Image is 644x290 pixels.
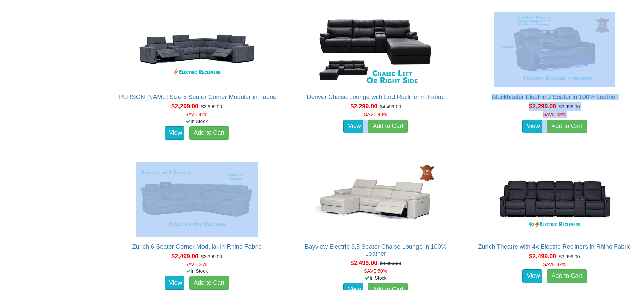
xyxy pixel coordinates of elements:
del: $3,999.00 [201,104,222,109]
a: View [343,120,363,133]
img: Zurich Theatre with 4x Electric Recliners in Rhino Fabric [494,162,615,237]
font: SAVE 50% [364,268,387,274]
a: Denver Chaise Lounge with End Recliner in Fabric [307,94,445,100]
a: Add to Cart [368,120,408,133]
font: SAVE 42% [543,112,566,117]
a: Blockbuster Electric 3 Seater in 100% Leather [492,94,617,100]
del: $3,999.00 [559,104,580,109]
span: $2,299.00 [350,103,377,110]
a: Add to Cart [189,126,229,140]
a: View [522,269,542,283]
a: Add to Cart [189,276,229,290]
a: View [522,120,542,133]
del: $4,499.00 [380,104,401,109]
div: In Stock [111,118,282,125]
span: $2,499.00 [171,253,198,260]
a: [PERSON_NAME] Size 5 Seater Corner Modular in Fabric [117,94,276,100]
span: $2,499.00 [529,253,556,260]
span: $2,499.00 [350,260,377,266]
a: View [165,126,184,140]
span: $2,299.00 [171,103,198,110]
a: View [165,276,184,290]
font: SAVE 48% [364,112,387,117]
del: $3,399.00 [201,254,222,259]
del: $4,999.00 [380,261,401,266]
img: Marlow King Size 5 Seater Corner Modular in Fabric [136,12,258,87]
img: Zurich 6 Seater Corner Modular in Rhino Fabric [136,162,258,237]
div: In Stock [290,274,461,281]
a: Bayview Electric 3.5 Seater Chaise Lounge in 100% Leather [305,243,447,257]
a: Zurich Theatre with 4x Electric Recliners in Rhino Fabric [478,243,631,250]
img: Blockbuster Electric 3 Seater in 100% Leather [494,12,615,87]
del: $3,999.00 [559,254,580,259]
a: Add to Cart [547,269,587,283]
font: SAVE 37% [543,262,566,267]
a: Add to Cart [547,120,587,133]
div: In Stock [111,268,282,274]
span: $2,299.00 [529,103,556,110]
font: SAVE 26% [185,262,208,267]
a: Zurich 6 Seater Corner Modular in Rhino Fabric [132,243,262,250]
font: SAVE 42% [185,112,208,117]
img: Bayview Electric 3.5 Seater Chaise Lounge in 100% Leather [315,162,436,237]
img: Denver Chaise Lounge with End Recliner in Fabric [315,12,436,87]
